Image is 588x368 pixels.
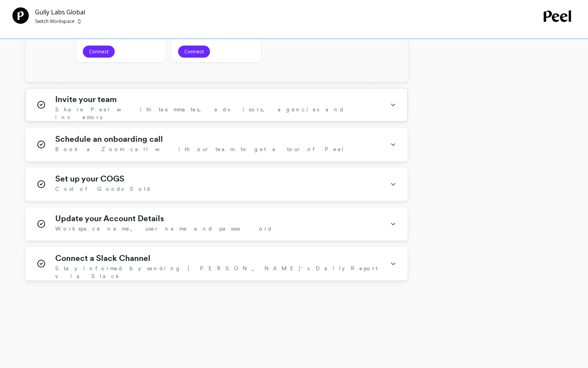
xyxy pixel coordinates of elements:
h1: Schedule an onboarding call [55,134,163,144]
span: Connect [89,48,108,55]
span: Connect [184,48,204,55]
img: Team Profile [12,7,29,24]
h1: Invite your team [55,95,117,104]
span: Share Peel with teammates, advisors, agencies and investors [55,106,381,121]
span: Workspace name, user name and password [55,225,273,232]
img: picker [78,18,81,25]
span: Book a Zoom call with our team to get a tour of Peel [55,145,345,153]
button: Connect [83,46,115,58]
p: Switch Workspace [35,18,75,25]
span: Cost of Goods Sold [55,185,151,193]
button: Connect [178,46,210,58]
h1: Update your Account Details [55,214,164,223]
h1: Connect a Slack Channel [55,254,150,263]
h1: Set up your COGS [55,174,124,183]
span: Stay informed by sending [PERSON_NAME]'s Daily Report via Slack [55,264,381,280]
p: Gully Labs Global [35,7,85,17]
